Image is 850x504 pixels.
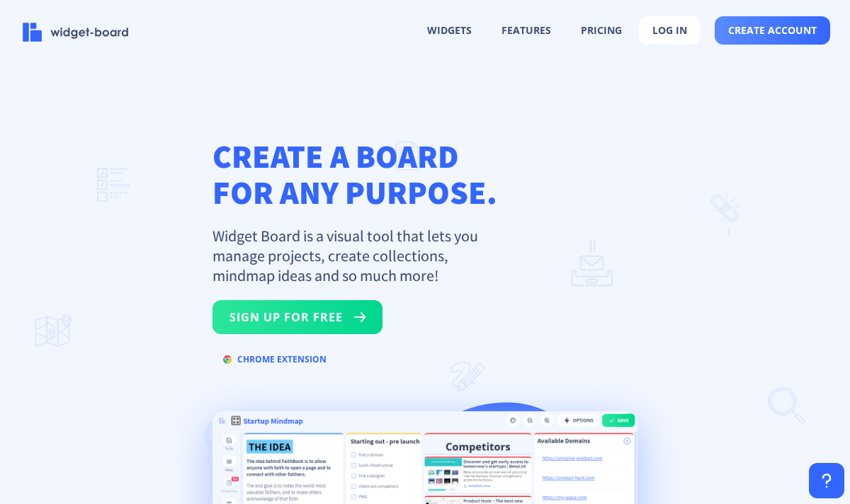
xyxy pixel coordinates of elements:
[212,357,337,370] a: chrome extension
[414,17,484,44] button: widgets
[489,17,564,44] button: features
[715,16,830,45] button: create account
[212,300,382,334] button: sign up for free
[223,355,232,364] img: chrome.svg
[212,138,637,210] h1: CREATE A BOARD FOR ANY PURPOSE.
[568,17,635,44] button: pricing
[728,25,817,36] span: create account
[212,348,337,371] button: chrome extension
[212,226,496,285] p: Widget Board is a visual tool that lets you manage projects, create collections, mindmap ideas an...
[639,16,701,45] button: log in
[23,23,129,42] img: logo-name.svg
